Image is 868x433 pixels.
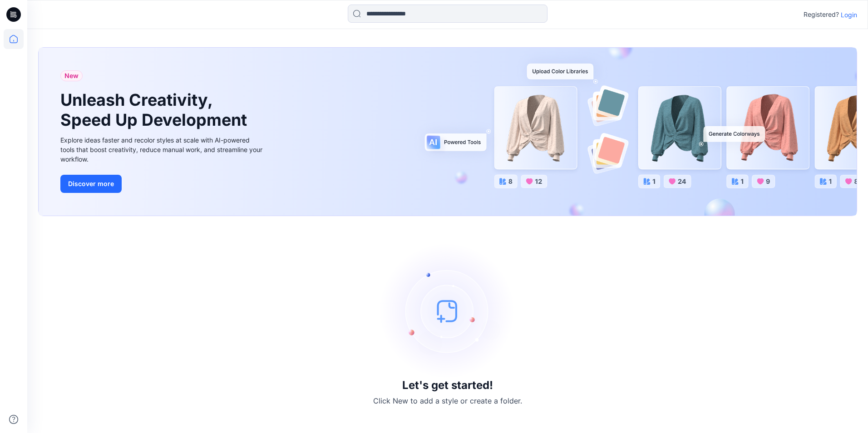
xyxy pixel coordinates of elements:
h3: Let's get started! [402,379,493,392]
button: Discover more [60,175,122,193]
p: Login [841,10,857,20]
span: New [64,70,79,81]
h1: Unleash Creativity, Speed Up Development [60,90,251,129]
p: Click New to add a style or create a folder. [373,395,522,406]
img: empty-state-image.svg [380,243,516,379]
div: Explore ideas faster and recolor styles at scale with AI-powered tools that boost creativity, red... [60,135,265,164]
a: Discover more [60,175,265,193]
p: Registered? [804,9,839,20]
